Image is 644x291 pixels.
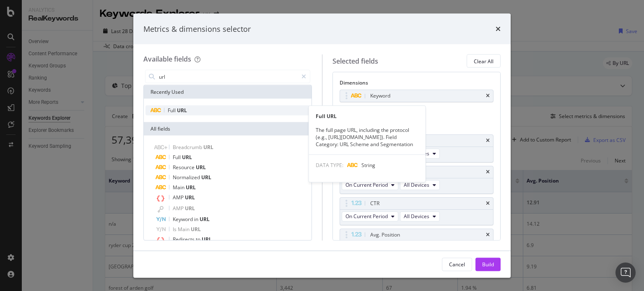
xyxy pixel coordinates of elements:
[370,230,400,239] div: Avg. Position
[185,205,195,212] span: URL
[186,184,196,191] span: URL
[340,197,494,225] div: CTRtimesOn Current PeriodAll Devices
[467,54,501,68] button: Clear All
[144,85,312,99] div: Recently Used
[486,169,490,174] div: times
[185,194,195,201] span: URL
[449,260,465,268] div: Cancel
[173,205,185,212] span: AMP
[143,23,251,34] div: Metrics & dimensions selector
[332,56,378,66] div: Selected fields
[194,216,200,223] span: in
[345,181,388,188] span: On Current Period
[173,174,201,181] span: Normalized
[203,144,213,151] span: URL
[309,112,426,119] div: Full URL
[400,211,440,221] button: All Devices
[144,122,312,136] div: All fields
[173,164,196,171] span: Resource
[143,54,191,64] div: Available fields
[345,213,388,220] span: On Current Period
[404,213,429,220] span: All Devices
[201,174,211,181] span: URL
[173,194,185,201] span: AMP
[173,184,186,191] span: Main
[475,258,501,271] button: Build
[486,138,490,143] div: times
[340,79,494,90] div: Dimensions
[182,154,192,161] span: URL
[486,232,490,237] div: times
[342,180,398,190] button: On Current Period
[173,226,178,233] span: Is
[196,236,202,243] span: to
[340,228,494,256] div: Avg. PositiontimesOn Current PeriodAll Devices
[178,226,191,233] span: Main
[361,162,375,169] span: String
[173,154,182,161] span: Full
[196,164,206,171] span: URL
[309,126,426,147] div: The full page URL, including the protocol (e.g., [URL][DOMAIN_NAME]). Field Category: URL Scheme ...
[173,216,194,223] span: Keyword
[173,236,196,243] span: Redirects
[474,57,493,64] div: Clear All
[173,144,203,151] span: Breadcrumb
[615,263,636,283] div: Open Intercom Messenger
[496,23,501,34] div: times
[404,181,429,188] span: All Devices
[202,236,212,243] span: URL
[486,201,490,206] div: times
[177,107,187,114] span: URL
[133,13,511,278] div: modal
[370,199,379,207] div: CTR
[340,90,494,102] div: Keywordtimes
[342,211,398,221] button: On Current Period
[482,260,494,268] div: Build
[442,258,472,271] button: Cancel
[158,70,298,83] input: Search by field name
[191,226,201,233] span: URL
[400,180,440,190] button: All Devices
[370,92,390,100] div: Keyword
[316,162,343,169] span: DATA TYPE:
[168,107,177,114] span: Full
[486,93,490,98] div: times
[200,216,210,223] span: URL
